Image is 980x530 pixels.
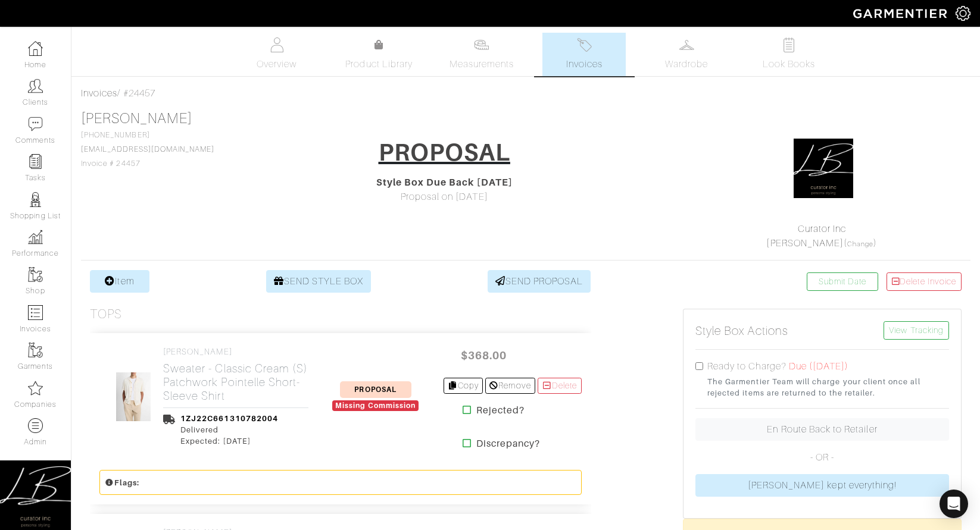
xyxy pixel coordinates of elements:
a: Remove [485,378,535,394]
img: v4f7cvqGApKgWsfhuSM4zJdd [116,372,152,422]
a: Invoices [81,88,117,99]
strong: Discrepancy? [476,437,541,451]
img: clients-icon-6bae9207a08558b7cb47a8932f037763ab4055f8c8b6bfacd5dc20c3e0201464.png [28,79,43,93]
span: Due ([DATE]) [789,361,849,372]
a: PROPOSAL [371,134,518,175]
img: comment-icon-a0a6a9ef722e966f86d9cbdc48e553b5cf19dbc54f86b18d962a5391bc8f6eb6.png [28,117,43,131]
a: Change [847,240,873,247]
h3: Tops [90,307,122,322]
a: [PERSON_NAME] [766,238,844,249]
a: Copy [444,378,483,394]
img: wardrobe-487a4870c1b7c33e795ec22d11cfc2ed9d08956e64fb3008fe2437562e282088.svg [679,37,694,52]
span: Wardrobe [665,57,708,71]
img: garments-icon-b7da505a4dc4fd61783c78ac3ca0ef83fa9d6f193b1c9dc38574b1d14d53ca28.png [28,343,43,357]
a: 1ZJ22C661310782004 [180,414,278,423]
small: Flags: [105,478,139,487]
small: The Garmentier Team will charge your client once all rejected items are returned to the retailer. [707,376,949,399]
a: SEND PROPOSAL [488,270,591,293]
div: Delivered [180,424,278,435]
div: Proposal on [DATE] [305,190,583,204]
img: garments-icon-b7da505a4dc4fd61783c78ac3ca0ef83fa9d6f193b1c9dc38574b1d14d53ca28.png [28,267,43,282]
img: dashboard-icon-dbcd8f5a0b271acd01030246c82b418ddd0df26cd7fceb0bd07c9910d44c42f6.png [28,41,43,56]
a: SEND STYLE BOX [266,270,372,293]
img: garmentier-logo-header-white-b43fb05a5012e4ada735d5af1a66efaba907eab6374d6393d1fbf88cb4ef424d.png [847,3,956,24]
a: [EMAIL_ADDRESS][DOMAIN_NAME] [81,145,214,153]
div: Expected: [DATE] [180,435,278,447]
div: ( ) [688,222,956,250]
a: PROPOSAL [340,384,411,394]
a: Curator Inc [798,224,847,234]
img: stylists-icon-eb353228a002819b7ec25b43dbf5f0378dd9e0616d9560372ff212230b889e62.png [28,192,43,207]
img: todo-9ac3debb85659649dc8f770b8b6100bb5dab4b48dedcbae339e5042a72dfd3cc.svg [782,37,797,52]
span: Look Books [763,57,816,71]
a: Item [90,270,149,293]
a: Wardrobe [645,33,728,76]
label: Ready to Charge? [707,359,787,374]
a: View Tracking [884,321,949,340]
img: orders-27d20c2124de7fd6de4e0e44c1d41de31381a507db9b33961299e4e07d508b8c.svg [577,37,592,52]
a: Look Books [747,33,831,76]
a: Invoices [542,33,626,76]
a: [PERSON_NAME] [81,111,192,126]
a: En Route Back to Retailer [695,418,949,441]
p: - OR - [695,450,949,465]
span: Product Library [345,57,413,71]
span: PROPOSAL [340,381,411,398]
img: basicinfo-40fd8af6dae0f16599ec9e87c0ef1c0a1fdea2edbe929e3d69a839185d80c458.svg [269,37,284,52]
img: companies-icon-14a0f246c7e91f24465de634b560f0151b0cc5c9ce11af5fac52e6d7d6371812.png [28,381,43,396]
h1: PROPOSAL [379,138,510,167]
a: Measurements [440,33,524,76]
a: Delete [538,378,582,394]
h2: Sweater - Classic Cream (S) Patchwork Pointelle Short-Sleeve Shirt [163,362,308,403]
strong: Rejected? [476,403,525,418]
span: Invoices [566,57,603,71]
div: / #24457 [81,86,970,101]
img: custom-products-icon-6973edde1b6c6774590e2ad28d3d057f2f42decad08aa0e48061009ba2575b3a.png [28,418,43,433]
span: Measurements [450,57,514,71]
img: gear-icon-white-bd11855cb880d31180b6d7d6211b90ccbf57a29d726f0c71d8c61bd08dd39cc2.png [956,6,970,21]
div: Style Box Due Back [DATE] [305,175,583,190]
img: orders-icon-0abe47150d42831381b5fb84f609e132dff9fe21cb692f30cb5eec754e2cba89.png [28,305,43,320]
span: Overview [257,57,297,71]
span: [PHONE_NUMBER] Invoice # 24457 [81,131,214,168]
a: Overview [235,33,319,76]
img: graph-8b7af3c665d003b59727f371ae50e7771705bf0c487971e6e97d053d13c5068d.png [28,230,43,244]
img: oxFH7zigUnxfPzrmzcytt6rk.png [794,139,853,198]
h5: Style Box Actions [695,324,788,338]
a: Delete Invoice [887,272,962,291]
a: Submit Date [807,272,878,291]
a: [PERSON_NAME] Sweater - Classic Cream (S)Patchwork Pointelle Short-Sleeve Shirt [163,347,308,403]
img: reminder-icon-8004d30b9f0a5d33ae49ab947aed9ed385cf756f9e5892f1edd6e32f2345188e.png [28,154,43,169]
div: Open Intercom Messenger [940,490,968,518]
a: [PERSON_NAME] kept everything! [695,474,949,497]
div: Missing Commission [332,400,419,411]
h4: [PERSON_NAME] [163,347,308,357]
img: measurements-466bbee1fd09ba9460f595b01e5d73f9e2bff037440d3c8f018324cb6cdf7a4a.svg [474,37,489,52]
a: Product Library [338,38,421,71]
span: $368.00 [448,343,520,368]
